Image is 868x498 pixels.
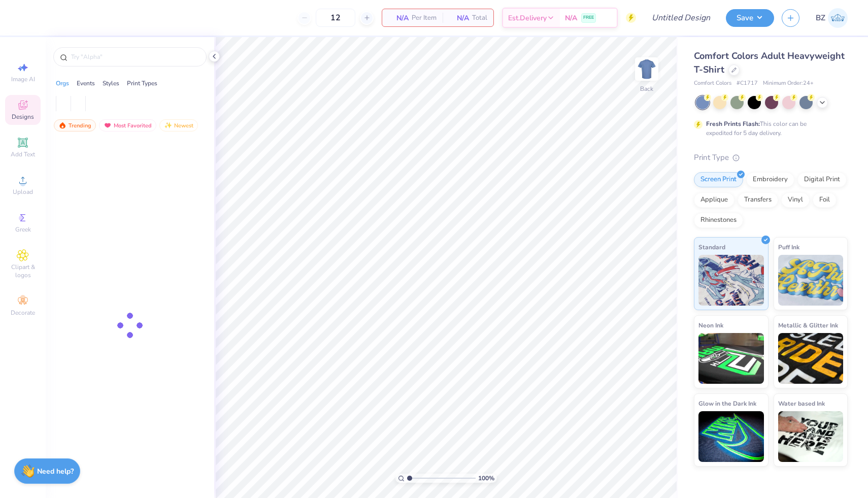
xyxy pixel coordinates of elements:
span: Decorate [11,309,35,317]
div: Back [640,84,653,93]
span: Per Item [412,13,437,23]
div: Events [77,79,95,88]
a: BZ [816,8,848,28]
div: Foil [813,192,837,208]
div: Rhinestones [694,213,743,228]
span: Puff Ink [778,242,799,252]
div: Embroidery [746,172,794,187]
strong: Need help? [37,467,74,476]
img: Neon Ink [698,333,764,384]
div: Vinyl [781,192,810,208]
img: Newest.gif [164,122,172,129]
span: Comfort Colors [694,79,731,88]
div: Print Types [127,79,157,88]
strong: Fresh Prints Flash: [706,120,760,128]
span: # C1717 [737,79,758,88]
span: Upload [13,188,33,196]
div: Transfers [738,192,778,208]
span: 100 % [478,474,494,483]
span: Add Text [11,150,35,158]
input: – – [316,9,355,27]
span: Clipart & logos [5,263,41,279]
span: Metallic & Glitter Ink [778,320,838,330]
img: Back [637,59,657,79]
span: Est. Delivery [508,13,547,23]
div: Trending [54,119,96,131]
div: Newest [159,119,198,131]
span: Image AI [11,75,35,83]
div: Styles [103,79,119,88]
input: Try "Alpha" [70,52,200,62]
span: Designs [12,113,34,121]
span: Standard [698,242,725,252]
img: Glow in the Dark Ink [698,411,764,462]
img: most_fav.gif [104,122,112,129]
img: Metallic & Glitter Ink [778,333,844,384]
img: Standard [698,255,764,306]
div: Orgs [56,79,69,88]
div: Most Favorited [99,119,156,131]
input: Untitled Design [644,8,718,28]
div: Applique [694,192,735,208]
span: Minimum Order: 24 + [763,79,814,88]
span: N/A [565,13,577,23]
span: BZ [816,12,825,24]
button: Save [726,9,774,27]
span: Neon Ink [698,320,723,330]
div: Print Type [694,152,848,163]
span: N/A [388,13,409,23]
span: Glow in the Dark Ink [698,398,756,409]
img: Water based Ink [778,411,844,462]
img: Bella Zollo [828,8,848,28]
span: Water based Ink [778,398,825,409]
span: Comfort Colors Adult Heavyweight T-Shirt [694,50,845,76]
img: trending.gif [58,122,66,129]
img: Puff Ink [778,255,844,306]
div: Digital Print [797,172,847,187]
span: FREE [583,14,594,21]
div: Screen Print [694,172,743,187]
span: N/A [449,13,469,23]
span: Greek [15,225,31,234]
span: Total [472,13,487,23]
div: This color can be expedited for 5 day delivery. [706,119,831,138]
